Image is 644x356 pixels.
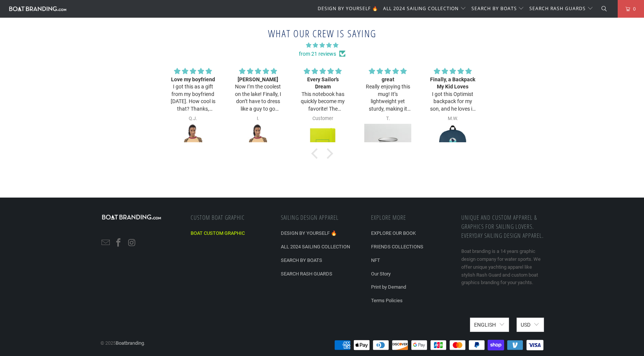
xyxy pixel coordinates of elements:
[371,257,380,263] a: NFT
[281,271,332,277] a: SEARCH RASH GUARDS
[113,238,124,248] a: Boatbranding on Facebook
[281,230,337,236] a: DESIGN BY YOURSELF 🔥
[100,238,112,248] a: Email Boatbranding
[299,91,346,113] p: This notebook has quickly become my favorite! The hardcover is solid, and the pages are just the ...
[235,124,282,171] img: Windsurf sailing design women's Rash Guard, animal print. - Long Sleeve
[471,5,517,12] span: SEARCH BY BOATS
[461,248,544,287] p: Boat branding is a 14 years graphic design company for water sports. We offer unique yachting app...
[8,5,68,12] img: Boatbranding
[235,116,282,122] div: I.
[170,67,217,76] div: 5 stars
[299,116,346,122] div: Customer
[160,50,485,58] span: from 21 reviews
[170,116,217,122] div: Q.J.
[429,67,476,76] div: 5 stars
[126,238,138,248] a: Boatbranding on Instagram
[521,322,530,328] span: USD
[630,5,636,13] span: 0
[299,67,346,76] div: 5 stars
[371,284,406,290] a: Print by Demand
[517,318,544,332] button: USD
[235,67,282,76] div: 5 stars
[281,257,322,263] a: SEARCH BY BOATS
[299,124,346,171] img: Sailing Hardcover bound notebook
[160,26,485,41] h2: What Our Crew is Saying
[160,41,485,49] span: 4.95 stars
[299,76,346,91] div: Every Sailor’s Dream
[100,332,145,347] p: © 2025 .
[429,91,476,113] p: I got this Optimist backpack for my son, and he loves it! The size is perfect for school, fitting...
[429,76,476,91] div: Finally, a Backpack My Kid Loves
[116,340,144,346] a: Boatbranding
[364,116,411,122] div: T.
[191,230,245,236] a: BOAT CUSTOM GRAPHIC
[429,124,476,171] img: Blue Optimist Backpack
[593,5,616,13] a: Search
[371,230,416,236] a: EXPLORE OUR BOOK
[470,318,509,332] button: English
[371,244,423,250] a: FRIENDS COLLECTIONS
[364,124,411,171] img: Enamel Mug J70
[318,5,378,12] span: DESIGN BY YOURSELF 🔥
[170,76,217,84] div: Love my boyfriend
[371,271,391,277] a: Our Story
[364,83,411,113] p: Really enjoying this mug! It’s lightweight yet sturdy, making it perfect for camping trips or jus...
[529,5,586,12] span: SEARCH RASH GUARDS
[364,67,411,76] div: 5 stars
[170,83,217,113] p: I got this as a gift from my boyfriend [DATE]. How cool is that? Thanks, [PERSON_NAME]!
[235,76,282,84] div: [PERSON_NAME]
[429,116,476,122] div: M.W.
[364,76,411,84] div: great
[235,83,282,113] p: Now I’m the coolest on the lake! Finally, I don’t have to dress like a guy to go sailing. This ra...
[170,124,217,171] img: Windsurf sailing design women's Rash Guard, animal print. - Long Sleeve
[371,298,403,303] a: Terms Policies
[383,5,459,12] span: ALL 2024 SAILING COLLECTION
[281,244,350,250] a: ALL 2024 SAILING COLLECTION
